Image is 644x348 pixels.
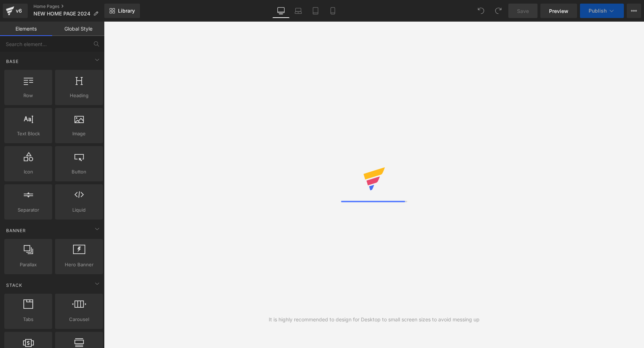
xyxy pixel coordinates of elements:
span: NEW HOME PAGE 2024 [33,11,90,17]
span: Base [5,58,19,65]
button: Publish [580,4,624,18]
button: Undo [474,4,488,18]
a: Mobile [324,4,341,18]
span: Liquid [57,206,101,214]
a: Preview [540,4,577,18]
span: Carousel [57,316,101,323]
button: More [627,4,641,18]
span: Button [57,168,101,176]
a: New Library [104,4,140,18]
span: Heading [57,92,101,99]
span: Preview [549,7,568,15]
span: Stack [5,282,23,289]
span: Parallax [6,261,50,268]
button: Redo [491,4,505,18]
span: Tabs [6,316,50,323]
div: It is highly recommended to design for Desktop to small screen sizes to avoid messing up [269,316,480,324]
span: Image [57,130,101,137]
div: v6 [14,6,23,15]
a: Laptop [290,4,307,18]
a: Global Style [52,22,104,36]
span: Hero Banner [57,261,101,268]
span: Save [517,7,529,15]
a: Tablet [307,4,324,18]
span: Separator [6,206,50,214]
span: Publish [589,8,607,14]
span: Row [6,92,50,99]
span: Library [118,8,135,14]
span: Text Block [6,130,50,137]
a: v6 [3,4,28,18]
span: Banner [5,227,27,234]
span: Icon [6,168,50,176]
a: Home Pages [33,4,104,9]
a: Desktop [272,4,290,18]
